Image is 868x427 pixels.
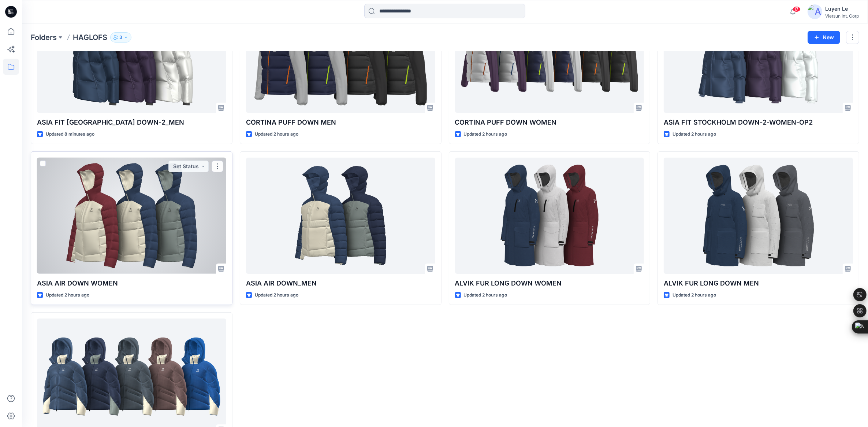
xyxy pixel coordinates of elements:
[246,278,435,288] p: ASIA AIR DOWN_MEN
[673,130,716,138] p: Updated 2 hours ago
[664,117,853,128] p: ASIA FIT STOCKHOLM DOWN-2-WOMEN-OP2
[455,158,644,274] a: ALVIK FUR LONG DOWN WOMEN
[793,6,801,12] span: 17
[455,278,644,288] p: ALVIK FUR LONG DOWN WOMEN
[464,130,507,138] p: Updated 2 hours ago
[73,32,107,43] p: HAGLOFS
[37,158,226,274] a: ASIA AIR DOWN WOMEN
[664,158,853,274] a: ALVIK FUR LONG DOWN MEN
[246,117,435,128] p: CORTINA PUFF DOWN MEN
[119,33,122,41] p: 3
[825,13,859,19] div: Vietsun Int. Corp
[37,278,226,288] p: ASIA AIR DOWN WOMEN
[255,130,298,138] p: Updated 2 hours ago
[455,117,644,128] p: CORTINA PUFF DOWN WOMEN
[31,32,57,43] a: Folders
[46,291,89,299] p: Updated 2 hours ago
[825,4,859,13] div: Luyen Le
[255,291,298,299] p: Updated 2 hours ago
[664,278,853,288] p: ALVIK FUR LONG DOWN MEN
[673,291,716,299] p: Updated 2 hours ago
[46,130,94,138] p: Updated 8 minutes ago
[246,158,435,274] a: ASIA AIR DOWN_MEN
[808,31,840,44] button: New
[808,4,822,19] img: avatar
[110,32,131,43] button: 3
[464,291,507,299] p: Updated 2 hours ago
[37,117,226,128] p: ASIA FIT [GEOGRAPHIC_DATA] DOWN-2_MEN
